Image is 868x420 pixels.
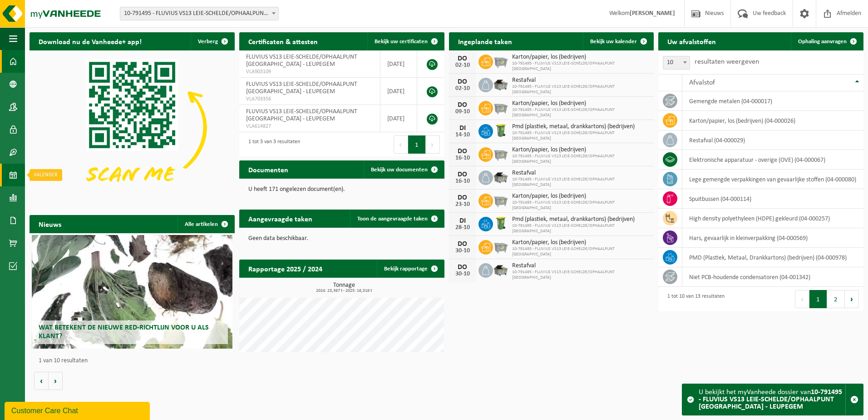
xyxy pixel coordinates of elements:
span: 10-791495 - FLUVIUS VS13 LEIE-SCHELDE/OPHAALPUNT [GEOGRAPHIC_DATA] [512,84,650,95]
div: 09-10 [454,109,472,115]
div: 1 tot 3 van 3 resultaten [244,135,300,155]
button: Next [845,290,859,308]
span: Karton/papier, los (bedrijven) [512,193,650,200]
span: Restafval [512,262,650,270]
div: DO [454,148,472,155]
span: Pmd (plastiek, metaal, drankkartons) (bedrijven) [512,216,650,223]
img: WB-2500-GAL-GY-01 [493,100,508,115]
button: Volgende [49,372,63,390]
div: U bekijkt het myVanheede dossier van [699,384,845,415]
span: 10 [663,56,690,69]
span: FLUVIUS VS13 LEIE-SCHELDE/OPHAALPUNT [GEOGRAPHIC_DATA] - LEUPEGEM [246,54,357,68]
span: Karton/papier, los (bedrijven) [512,54,650,61]
div: DO [454,194,472,201]
td: PMD (Plastiek, Metaal, Drankkartons) (bedrijven) (04-000978) [682,248,863,267]
div: 30-10 [454,271,472,277]
span: 10-791495 - FLUVIUS VS13 LEIE-SCHELDE/OPHAALPUNT [GEOGRAPHIC_DATA] [512,61,650,72]
div: 30-10 [454,248,472,254]
span: 10-791495 - FLUVIUS VS13 LEIE-SCHELDE/OPHAALPUNT [GEOGRAPHIC_DATA] [512,200,650,211]
h2: Aangevraagde taken [239,210,321,227]
span: 10-791495 - FLUVIUS VS13 LEIE-SCHELDE/OPHAALPUNT [GEOGRAPHIC_DATA] [512,107,650,118]
span: 10 [663,56,690,70]
span: 10-791495 - FLUVIUS VS13 LEIE-SCHELDE/OPHAALPUNT [GEOGRAPHIC_DATA] [512,223,650,234]
img: WB-2500-GAL-GY-01 [493,53,508,69]
div: DO [454,55,472,62]
a: Bekijk uw certificaten [367,32,444,50]
a: Bekijk rapportage [377,260,444,278]
span: Bekijk uw documenten [371,167,428,173]
div: 28-10 [454,225,472,231]
span: Afvalstof [689,79,715,86]
div: 14-10 [454,132,472,138]
td: elektronische apparatuur - overige (OVE) (04-000067) [682,150,863,170]
span: Pmd (plastiek, metaal, drankkartons) (bedrijven) [512,123,650,130]
span: Verberg [198,39,218,45]
span: 10-791495 - FLUVIUS VS13 LEIE-SCHELDE/OPHAALPUNT [GEOGRAPHIC_DATA] [512,130,650,141]
button: Previous [394,135,408,154]
div: 02-10 [454,85,472,92]
span: VLA703356 [246,95,373,103]
h2: Rapportage 2025 / 2024 [239,260,331,277]
span: Karton/papier, los (bedrijven) [512,146,650,154]
a: Alle artikelen [178,215,234,233]
h2: Ingeplande taken [449,32,521,50]
img: WB-5000-GAL-GY-01 [493,169,508,185]
span: 10-791495 - FLUVIUS VS13 LEIE-SCHELDE/OPHAALPUNT [GEOGRAPHIC_DATA] [512,246,650,257]
a: Toon de aangevraagde taken [350,210,444,228]
div: 1 tot 10 van 13 resultaten [663,289,725,309]
a: Wat betekent de nieuwe RED-richtlijn voor u als klant? [32,235,233,349]
td: niet PCB-houdende condensatoren (04-001342) [682,267,863,287]
img: WB-2500-GAL-GY-01 [493,239,508,254]
h2: Certificaten & attesten [239,32,327,50]
span: Karton/papier, los (bedrijven) [512,100,650,107]
span: Ophaling aanvragen [798,39,847,45]
div: DO [454,101,472,109]
img: WB-0240-HPE-GN-50 [493,215,508,231]
span: Bekijk uw kalender [590,39,637,45]
img: WB-2500-GAL-GY-01 [493,146,508,161]
a: Bekijk uw kalender [583,32,653,50]
h2: Uw afvalstoffen [658,32,725,50]
label: resultaten weergeven [695,58,759,65]
div: 16-10 [454,178,472,185]
span: Karton/papier, los (bedrijven) [512,239,650,246]
strong: 10-791495 - FLUVIUS VS13 LEIE-SCHELDE/OPHAALPUNT [GEOGRAPHIC_DATA] - LEUPEGEM [699,389,842,410]
td: spuitbussen (04-000114) [682,189,863,209]
td: restafval (04-000029) [682,130,863,150]
span: Wat betekent de nieuwe RED-richtlijn voor u als klant? [39,324,209,340]
span: 2024: 23,367 t - 2025: 16,516 t [244,289,444,293]
td: [DATE] [380,78,417,105]
span: FLUVIUS VS13 LEIE-SCHELDE/OPHAALPUNT [GEOGRAPHIC_DATA] - LEUPEGEM [246,81,357,95]
span: VLA903109 [246,68,373,75]
td: gemengde metalen (04-000017) [682,91,863,111]
a: Bekijk uw documenten [364,160,444,179]
p: U heeft 171 ongelezen document(en). [248,186,435,193]
h3: Tonnage [244,282,444,293]
div: DI [454,217,472,225]
span: 10-791495 - FLUVIUS VS13 LEIE-SCHELDE/OPHAALPUNT OUDENAARDE - LEUPEGEM [120,7,279,20]
button: Previous [795,290,809,308]
button: Verberg [191,32,234,50]
span: VLA614827 [246,123,373,130]
td: hars, gevaarlijk in kleinverpakking (04-000569) [682,228,863,248]
button: 2 [827,290,845,308]
img: Download de VHEPlus App [30,50,235,205]
td: [DATE] [380,50,417,78]
td: high density polyethyleen (HDPE) gekleurd (04-000257) [682,209,863,228]
div: DO [454,240,472,248]
div: DO [454,78,472,85]
div: 23-10 [454,201,472,208]
h2: Nieuws [30,215,70,233]
button: Vorige [34,372,49,390]
button: Next [426,135,440,154]
div: DO [454,264,472,271]
button: 1 [408,135,426,154]
span: Bekijk uw certificaten [375,39,428,45]
td: [DATE] [380,105,417,132]
img: WB-2500-GAL-GY-01 [493,192,508,208]
p: 1 van 10 resultaten [39,358,230,364]
h2: Download nu de Vanheede+ app! [30,32,151,50]
span: 10-791495 - FLUVIUS VS13 LEIE-SCHELDE/OPHAALPUNT [GEOGRAPHIC_DATA] [512,177,650,188]
span: 10-791495 - FLUVIUS VS13 LEIE-SCHELDE/OPHAALPUNT [GEOGRAPHIC_DATA] [512,154,650,165]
